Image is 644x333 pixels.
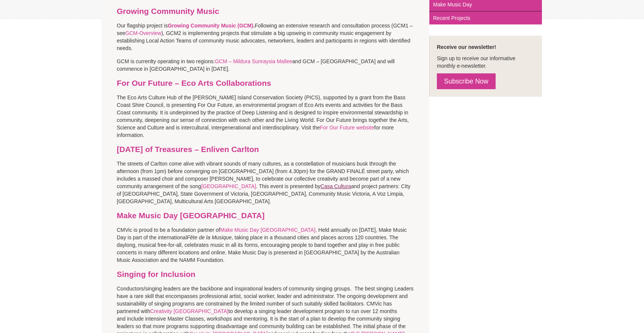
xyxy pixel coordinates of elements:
[320,125,374,131] a: For Our Future website
[117,58,414,73] p: GCM is currenlty operating in two regions: and GCM – [GEOGRAPHIC_DATA] and will commence in [GEOG...
[117,79,271,87] a: For Our Future – Eco Arts Collaborations
[150,308,229,314] a: Creativity [GEOGRAPHIC_DATA]
[320,183,351,189] a: Casa Cultura
[117,270,195,278] a: Singing for Inclusion
[429,12,542,24] a: Recent Projects
[117,22,414,52] p: Our flagship project is Following an extensive research and consultation process (GCM1 – see ), G...
[437,55,534,70] p: Sign up to receive our informative monthly e-newsletter.
[117,211,264,220] a: Make Music Day [GEOGRAPHIC_DATA]
[168,23,253,29] a: Growing Community Music (GCM)
[215,58,292,64] a: GCM – Mildura Sunraysia Mallee
[168,23,255,29] strong: .
[187,234,232,240] em: Fête de la Musique
[117,145,259,154] a: [DATE] of Treasures – Enliven Carlton
[117,160,414,205] p: The streets of Carlton come alive with vibrant sounds of many cultures, as a constellation of mus...
[117,226,414,264] p: CMVic is proud to be a foundation partner of . Held annually on [DATE], Make Music Day is part of...
[437,73,496,89] a: Subscribe Now
[220,227,315,233] a: Make Music Day [GEOGRAPHIC_DATA]
[117,94,414,139] p: The Eco Arts Culture Hub of the [PERSON_NAME] Island Conservation Society (PICS), supported by a ...
[117,7,219,15] a: Growing Community Music
[201,183,256,189] a: [GEOGRAPHIC_DATA]
[437,44,496,50] strong: Receive our newsletter!
[125,30,162,36] a: GCM-Overview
